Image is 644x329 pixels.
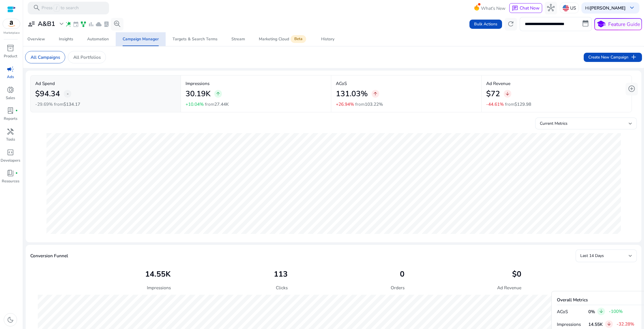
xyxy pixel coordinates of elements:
[38,20,55,28] h3: A&B1
[630,53,637,61] span: add
[7,316,14,324] span: dark_mode
[486,80,627,87] p: Ad Revenue
[274,270,288,279] h2: 113
[373,91,378,97] span: arrow_upward
[563,5,569,11] img: us.svg
[540,121,568,126] span: Current Metrics
[35,89,60,99] h2: $94.34
[30,253,68,258] h5: Conversion Funnel
[588,321,603,328] p: 14.55K
[15,109,18,112] span: fiber_manual_record
[4,116,17,122] p: Reports
[33,4,40,12] span: search
[507,20,514,28] span: refresh
[276,284,288,291] p: Clicks
[590,5,626,11] b: [PERSON_NAME]
[35,80,176,87] p: Ad Spend
[73,54,101,60] p: All Portfolios
[3,31,20,35] p: Marketplace
[6,95,15,101] p: Sales
[67,90,69,97] span: -
[65,21,72,27] span: wand_stars
[205,101,229,107] p: from
[509,3,542,13] button: chatChat Now
[545,2,557,14] button: hub
[291,35,306,43] span: Beta
[259,37,307,42] div: Marketing Cloud
[321,37,334,41] div: History
[3,19,20,29] img: amazon.svg
[7,169,14,177] span: book_4
[123,37,159,41] div: Campaign Manager
[594,18,642,30] button: schoolFeature Guide
[608,20,640,28] p: Feature Guide
[96,21,102,27] span: cloud
[7,74,14,80] p: Ads
[617,322,634,326] p: -32.28%
[391,284,405,291] p: Orders
[7,128,14,135] span: handyman
[31,54,60,60] p: All Campaigns
[580,253,604,258] span: Last 14 Days
[186,102,204,106] p: +10.04%
[1,158,20,164] p: Developers
[585,6,626,10] p: Hi
[557,308,586,315] p: ACoS
[2,179,19,184] p: Resources
[35,102,53,106] p: -29.69%
[7,65,14,73] span: campaign
[4,54,17,59] p: Product
[103,21,110,27] span: lab_profile
[173,37,218,41] div: Targets & Search Terms
[111,18,123,31] button: search_insights
[186,89,211,99] h2: 30.19K
[54,101,80,107] p: from
[606,322,612,327] span: arrow_downward
[6,137,15,143] p: Tools
[547,4,555,12] span: hub
[80,21,87,27] span: family_history
[216,91,221,97] span: arrow_upward
[7,44,14,52] span: inventory_2
[42,5,79,12] p: Press to search
[486,102,504,106] p: -44.61%
[7,107,14,114] span: lab_profile
[54,5,59,12] span: /
[557,321,586,328] p: Impressions
[512,5,518,12] span: chat
[505,91,510,97] span: arrow_downward
[145,270,171,279] h2: 14.55K
[365,101,383,107] span: 103.22%
[336,80,477,87] p: ACoS
[113,20,121,28] span: search_insights
[73,21,79,27] span: event
[505,18,517,31] button: refresh
[469,20,502,29] button: Bulk Actions
[570,3,576,13] p: US
[520,5,540,11] span: Chat Now
[609,309,623,313] p: -100%
[87,37,109,41] div: Automation
[599,309,604,314] span: arrow_downward
[7,149,14,156] span: code_blocks
[588,308,595,315] p: 0%
[27,37,45,41] div: Overview
[481,3,506,13] span: What's New
[355,101,383,107] p: from
[7,86,14,94] span: donut_small
[15,172,18,175] span: fiber_manual_record
[505,101,531,107] p: from
[231,37,245,41] div: Stream
[514,101,531,107] span: $129.98
[588,53,637,61] span: Create New Campaign
[512,270,521,279] h2: $0
[88,21,94,27] span: bar_chart
[147,284,171,291] p: Impressions
[336,89,368,99] h2: 131.03%
[214,101,229,107] span: 27.44K
[584,53,642,62] button: Create New Campaignadd
[59,37,73,41] div: Insights
[497,284,521,291] p: Ad Revenue
[628,85,635,92] span: add_circle
[186,80,326,87] p: Impressions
